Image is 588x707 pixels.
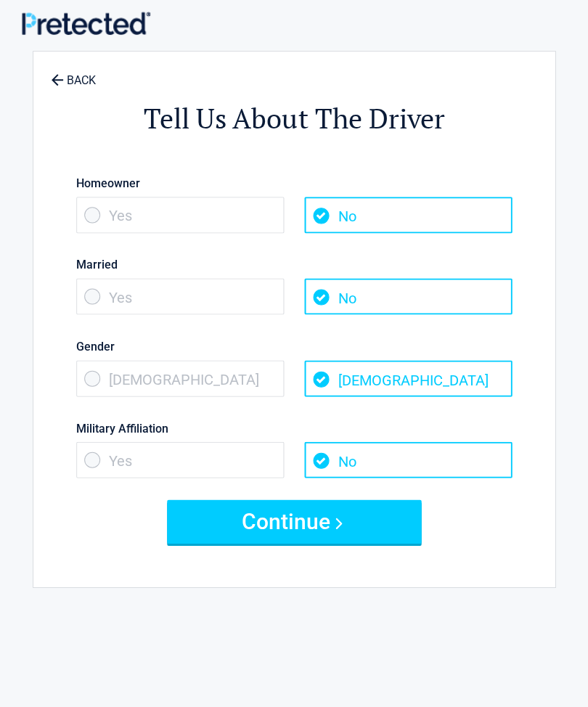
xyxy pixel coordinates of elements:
[76,197,284,233] span: Yes
[76,418,512,438] label: Military Affiliation
[304,360,512,396] span: [DEMOGRAPHIC_DATA]
[167,499,421,543] button: Continue
[48,61,99,86] a: BACK
[304,278,512,314] span: No
[304,441,512,478] span: No
[76,441,284,478] span: Yes
[76,336,512,356] label: Gender
[76,255,512,274] label: Married
[76,360,284,396] span: [DEMOGRAPHIC_DATA]
[76,173,512,193] label: Homeowner
[304,197,512,233] span: No
[22,12,150,35] img: Main Logo
[41,100,547,137] h2: Tell Us About The Driver
[76,278,284,314] span: Yes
